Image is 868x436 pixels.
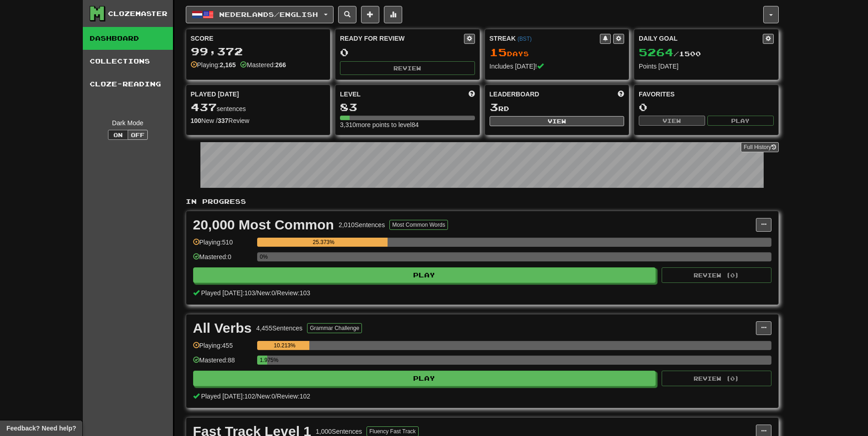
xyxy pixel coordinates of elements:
[490,46,507,58] span: 15
[257,289,275,297] span: New: 0
[193,252,253,267] div: Mastered: 0
[275,393,277,400] span: /
[340,47,475,58] div: 0
[639,46,674,58] span: 5264
[260,341,310,350] div: 10.213%
[83,50,173,73] a: Collections
[639,90,774,99] div: Favorites
[193,218,334,232] div: 20,000 Most Common
[340,34,464,43] div: Ready for Review
[191,46,326,57] div: 99,372
[340,101,475,113] div: 83
[340,120,475,129] div: 3,310 more points to level 84
[340,90,361,99] span: Level
[191,34,326,43] div: Score
[490,101,625,113] div: rd
[275,61,286,69] strong: 266
[193,238,253,253] div: Playing: 510
[201,289,255,297] span: Played [DATE]: 103
[83,27,173,50] a: Dashboard
[220,61,236,69] strong: 2,165
[83,73,173,96] a: Cloze-Reading
[639,34,763,44] div: Daily Goal
[490,90,539,99] span: Leaderboard
[255,393,257,400] span: /
[193,371,656,386] button: Play
[490,34,600,43] div: Streak
[193,321,252,335] div: All Verbs
[662,267,771,283] button: Review (0)
[219,11,318,18] span: Nederlands / English
[256,324,302,333] div: 4,455 Sentences
[193,267,656,283] button: Play
[108,130,128,140] button: On
[307,323,362,333] button: Grammar Challenge
[128,130,148,140] button: Off
[191,60,236,69] div: Playing:
[618,90,624,99] span: This week in points, UTC
[469,90,475,99] span: Score more points to level up
[662,371,771,386] button: Review (0)
[277,289,310,297] span: Review: 103
[260,238,388,247] div: 25.373%
[191,101,326,113] div: sentences
[490,116,625,126] button: View
[186,197,779,206] p: In Progress
[260,356,267,365] div: 1.975%
[108,9,167,18] div: Clozemaster
[338,6,356,23] button: Search sentences
[255,289,257,297] span: /
[707,116,774,126] button: Play
[639,101,774,113] div: 0
[340,61,475,75] button: Review
[277,393,310,400] span: Review: 102
[186,6,334,23] button: Nederlands/English
[361,6,379,23] button: Add sentence to collection
[639,50,701,58] span: / 1500
[218,117,228,124] strong: 337
[490,62,625,71] div: Includes [DATE]!
[316,427,362,436] div: 1,000 Sentences
[339,220,385,229] div: 2,010 Sentences
[639,62,774,71] div: Points [DATE]
[518,36,532,42] a: (BST)
[275,289,277,297] span: /
[191,116,326,125] div: New / Review
[193,341,253,356] div: Playing: 455
[90,118,166,128] div: Dark Mode
[384,6,402,23] button: More stats
[191,90,239,99] span: Played [DATE]
[257,393,275,400] span: New: 0
[191,101,217,113] span: 437
[201,393,255,400] span: Played [DATE]: 102
[741,142,778,152] a: Full History
[6,424,76,433] span: Open feedback widget
[240,60,286,69] div: Mastered:
[191,117,201,124] strong: 100
[639,116,705,126] button: View
[490,101,498,113] span: 3
[490,47,625,58] div: Day s
[193,356,253,371] div: Mastered: 88
[389,220,448,230] button: Most Common Words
